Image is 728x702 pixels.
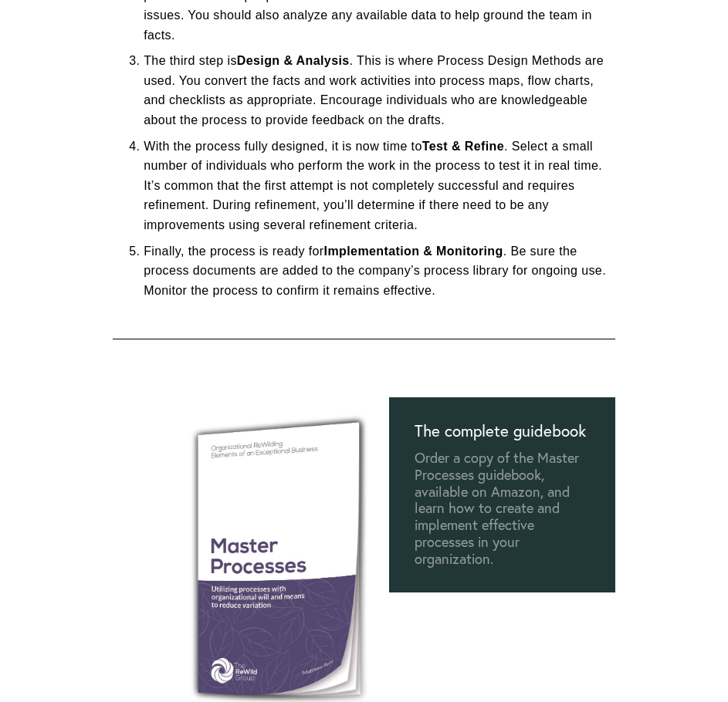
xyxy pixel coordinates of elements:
h4: Order a copy of the Master Processes guidebook, available on Amazon, and learn how to create and ... [415,450,591,567]
strong: Test & Refine [422,140,504,153]
strong: Implementation & Monitoring [324,245,503,258]
h2: The complete guidebook [415,421,586,440]
strong: Design & Analysis [237,54,350,67]
p: With the process fully designed, it is now time to . Select a small number of individuals who per... [144,137,615,235]
p: The third step is . This is where Process Design Methods are used. You convert the facts and work... [144,51,615,130]
p: Finally, the process is ready for . Be sure the process documents are added to the company’s proc... [144,241,615,301]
